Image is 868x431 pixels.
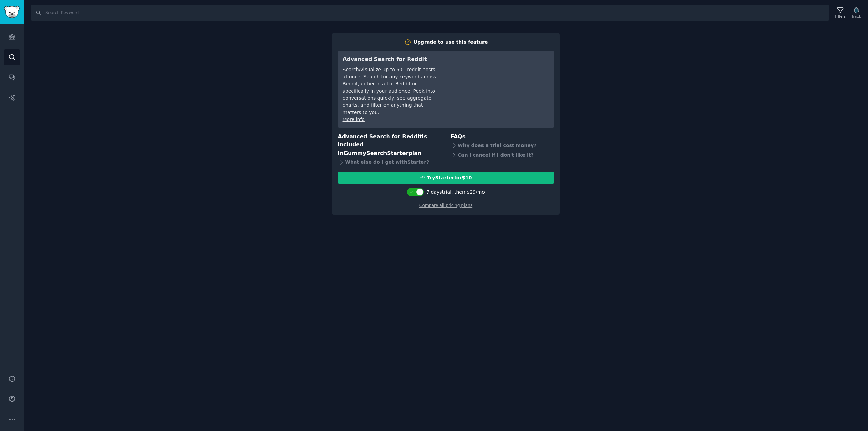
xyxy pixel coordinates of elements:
[451,133,554,141] h3: FAQs
[451,150,554,160] div: Can I cancel if I don't like it?
[426,189,485,196] div: 7 days trial, then $ 29 /mo
[419,203,472,208] a: Compare all pricing plans
[4,6,20,18] img: GummySearch logo
[835,14,846,19] div: Filters
[343,117,365,122] a: More info
[31,5,829,21] input: Search Keyword
[338,157,441,167] div: What else do I get with Starter ?
[343,55,438,64] h3: Advanced Search for Reddit
[338,172,554,184] button: TryStarterfor$10
[451,141,554,150] div: Why does a trial cost money?
[427,174,472,181] div: Try Starter for $10
[343,150,408,156] span: GummySearch Starter
[343,66,438,116] div: Search/visualize up to 500 reddit posts at once. Search for any keyword across Reddit, either in ...
[448,55,549,106] iframe: YouTube video player
[338,133,441,158] h3: Advanced Search for Reddit is included in plan
[414,39,488,46] div: Upgrade to use this feature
